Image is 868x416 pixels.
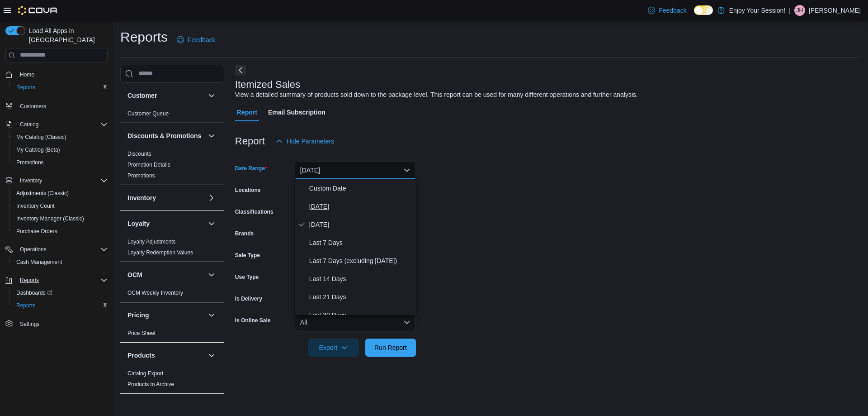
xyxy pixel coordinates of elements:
button: [DATE] [295,161,416,179]
button: Reports [16,275,42,286]
div: Loyalty [120,236,224,262]
span: Promotion Details [127,161,170,168]
a: My Catalog (Classic) [13,132,70,143]
button: Home [2,68,111,81]
a: Loyalty Adjustments [127,239,176,245]
a: Adjustments (Classic) [13,188,72,199]
h3: Report [235,136,265,147]
button: Inventory [206,192,217,203]
a: Customers [16,101,50,112]
div: View a detailed summary of products sold down to the package level. This report can be used for m... [235,90,638,100]
span: Promotions [13,157,108,168]
span: Catalog [16,119,108,130]
span: Inventory [16,175,108,186]
a: Cash Management [13,257,66,268]
a: Settings [16,319,43,330]
label: Date Range [235,165,267,172]
a: Home [16,69,38,80]
button: Products [206,350,217,361]
a: Promotions [13,157,47,168]
span: Load All Apps in [GEOGRAPHIC_DATA] [25,26,108,44]
span: Email Subscription [268,103,325,121]
button: Customer [206,90,217,101]
h3: OCM [127,270,142,279]
h3: Pricing [127,311,149,320]
button: Customer [127,91,204,100]
span: Price Sheet [127,330,156,337]
button: Catalog [2,118,111,131]
div: OCM [120,287,224,302]
label: Use Type [235,273,259,281]
span: Cash Management [13,257,108,268]
label: Sale Type [235,252,260,259]
span: Settings [16,318,108,330]
button: Pricing [127,311,204,320]
button: Loyalty [206,218,217,229]
span: Last 14 Days [309,273,412,284]
button: All [295,313,416,331]
button: Loyalty [127,219,204,228]
span: Last 30 Days [309,310,412,320]
span: Inventory Manager (Classic) [13,213,108,224]
span: Operations [16,244,108,255]
span: Home [16,69,108,80]
span: Last 7 Days [309,237,412,248]
a: Inventory Count [13,201,58,211]
nav: Complex example [5,64,108,354]
span: Reports [16,84,35,91]
a: Inventory Manager (Classic) [13,213,88,224]
span: Promotions [16,159,44,166]
button: Inventory [16,175,46,186]
button: Promotions [9,156,111,169]
button: Customers [2,99,111,112]
span: Operations [20,246,47,253]
a: Purchase Orders [13,226,61,237]
a: Feedback [644,1,690,19]
span: My Catalog (Beta) [13,144,108,155]
p: [PERSON_NAME] [809,5,861,16]
span: Reports [13,82,108,93]
h3: Inventory [127,193,156,202]
span: Catalog Export [127,370,163,377]
span: [DATE] [309,201,412,212]
span: My Catalog (Beta) [16,146,60,153]
span: Discounts [127,150,151,158]
span: [DATE] [309,219,412,230]
span: Catalog [20,121,38,128]
span: Adjustments (Classic) [13,188,108,199]
a: Promotions [127,172,155,179]
span: Custom Date [309,183,412,194]
a: Feedback [173,31,219,49]
span: Adjustments (Classic) [16,190,69,197]
span: Run Report [374,343,407,352]
button: Settings [2,317,111,330]
span: Loyalty Redemption Values [127,249,193,256]
button: Discounts & Promotions [127,131,204,140]
h3: Loyalty [127,219,150,228]
button: Operations [16,244,50,255]
button: My Catalog (Beta) [9,143,111,156]
span: Customer Queue [127,110,169,117]
span: Reports [16,302,35,309]
span: Dark Mode [694,15,694,15]
a: OCM Weekly Inventory [127,290,183,296]
span: Promotions [127,172,155,179]
button: Products [127,351,204,360]
h1: Reports [120,28,168,46]
span: Home [20,71,34,78]
button: Purchase Orders [9,225,111,238]
span: Reports [16,275,108,286]
span: Inventory Count [16,202,55,210]
button: OCM [206,269,217,280]
span: My Catalog (Classic) [13,132,108,143]
button: Adjustments (Classic) [9,187,111,200]
button: Reports [9,81,111,94]
div: Products [120,368,224,393]
span: Customers [20,103,46,110]
span: Reports [20,277,39,284]
h3: Products [127,351,155,360]
p: Enjoy Your Session! [729,5,786,16]
button: Discounts & Promotions [206,130,217,141]
span: Feedback [188,35,215,44]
